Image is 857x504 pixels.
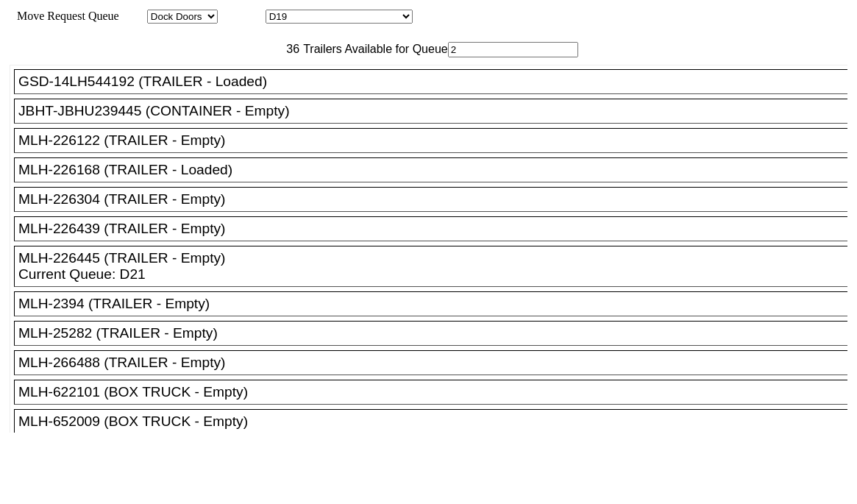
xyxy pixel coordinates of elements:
div: MLH-226304 (TRAILER - Empty) [18,191,856,207]
div: JBHT-JBHU239445 (CONTAINER - Empty) [18,103,856,119]
div: MLH-226439 (TRAILER - Empty) [18,221,856,237]
div: MLH-226445 (TRAILER - Empty) [18,250,856,266]
span: Location [221,10,263,22]
span: Area [121,10,144,22]
span: Trailers Available for Queue [299,43,448,55]
div: MLH-226168 (TRAILER - Loaded) [18,162,856,178]
div: GSD-14LH544192 (TRAILER - Loaded) [18,74,856,90]
span: Move Request Queue [10,10,119,22]
div: MLH-2394 (TRAILER - Empty) [18,296,856,312]
div: MLH-25282 (TRAILER - Empty) [18,325,856,341]
input: Filter Available Trailers [448,42,578,57]
span: 36 [279,43,299,55]
div: MLH-622101 (BOX TRUCK - Empty) [18,384,856,400]
div: MLH-266488 (TRAILER - Empty) [18,355,856,371]
div: MLH-226122 (TRAILER - Empty) [18,132,856,149]
div: MLH-652009 (BOX TRUCK - Empty) [18,414,856,430]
